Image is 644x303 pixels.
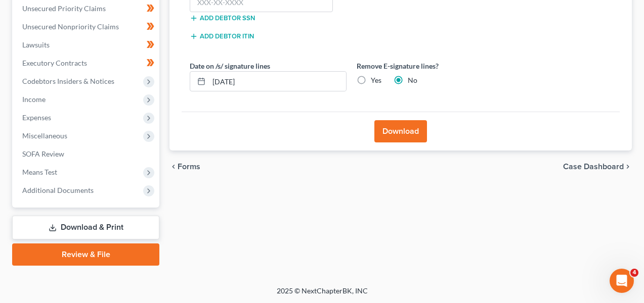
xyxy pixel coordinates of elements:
[630,269,638,277] span: 4
[14,18,159,36] a: Unsecured Nonpriority Claims
[169,163,178,171] i: chevron_left
[22,4,106,13] span: Unsecured Priority Claims
[190,14,255,22] button: Add debtor SSN
[14,36,159,54] a: Lawsuits
[12,216,159,239] a: Download & Print
[14,145,159,163] a: SOFA Review
[22,77,114,85] span: Codebtors Insiders & Notices
[22,95,46,104] span: Income
[22,40,50,49] span: Lawsuits
[190,32,254,40] button: Add debtor ITIN
[14,54,159,72] a: Executory Contracts
[22,113,51,122] span: Expenses
[22,149,64,158] span: SOFA Review
[408,75,417,85] label: No
[371,75,381,85] label: Yes
[190,61,270,71] label: Date on /s/ signature lines
[22,22,119,31] span: Unsecured Nonpriority Claims
[178,163,200,171] span: Forms
[610,269,634,293] iframe: Intercom live chat
[357,61,513,71] label: Remove E-signature lines?
[169,163,214,171] button: chevron_left Forms
[563,163,624,171] span: Case Dashboard
[22,59,87,67] span: Executory Contracts
[624,163,632,171] i: chevron_right
[22,186,94,194] span: Additional Documents
[563,163,632,171] a: Case Dashboard chevron_right
[22,131,67,140] span: Miscellaneous
[209,72,346,91] input: MM/DD/YYYY
[12,243,159,266] a: Review & File
[22,168,57,176] span: Means Test
[374,120,427,142] button: Download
